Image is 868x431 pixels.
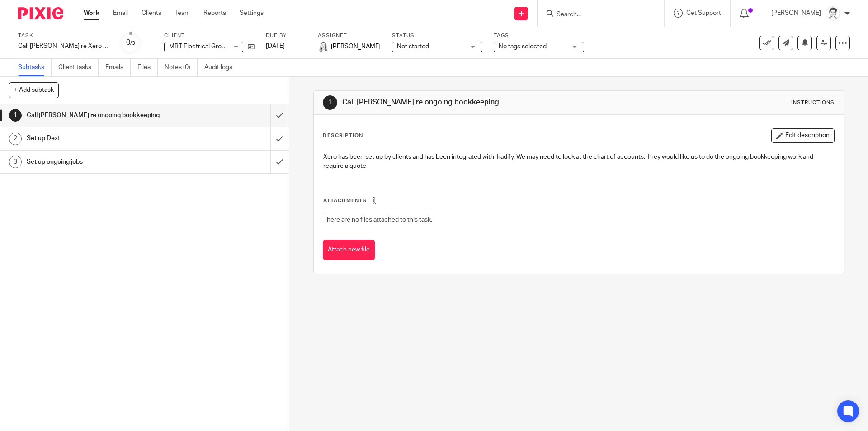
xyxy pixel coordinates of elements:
[771,128,835,143] button: Edit description
[323,240,375,260] button: Attach new file
[204,59,239,76] a: Audit logs
[164,32,255,39] label: Client
[499,43,547,50] span: No tags selected
[771,9,821,18] p: [PERSON_NAME]
[318,32,381,39] label: Assignee
[18,59,52,76] a: Subtasks
[392,32,482,39] label: Status
[9,82,59,98] button: + Add subtask
[105,59,131,76] a: Emails
[113,9,128,18] a: Email
[27,155,183,169] h1: Set up ongoing jobs
[84,9,99,18] a: Work
[323,95,337,110] div: 1
[137,59,158,76] a: Files
[58,59,99,76] a: Client tasks
[169,43,250,50] span: MBT Electrical Group Pty Ltd
[9,156,22,168] div: 3
[323,217,432,223] span: There are no files attached to this task.
[323,132,363,139] p: Description
[318,42,329,52] img: Eleanor%20Shakeshaft.jpg
[18,42,108,51] div: Call Mitch re Xero Set up and ongoing bookkeeping
[323,198,367,203] span: Attachments
[203,9,226,18] a: Reports
[494,32,584,39] label: Tags
[165,59,198,76] a: Notes (0)
[9,109,22,122] div: 1
[266,43,285,49] span: [DATE]
[791,99,835,106] div: Instructions
[397,43,429,50] span: Not started
[240,9,264,18] a: Settings
[27,109,183,122] h1: Call [PERSON_NAME] re ongoing bookkeeping
[18,7,63,19] img: Pixie
[9,133,22,145] div: 2
[18,32,108,39] label: Task
[323,152,834,171] p: Xero has been set up by clients and has been integrated with Tradify. We may need to look at the ...
[27,132,183,145] h1: Set up Dext
[556,11,637,19] input: Search
[18,42,108,51] div: Call [PERSON_NAME] re Xero Set up and ongoing bookkeeping
[130,41,135,46] small: /3
[175,9,190,18] a: Team
[686,10,721,16] span: Get Support
[826,6,840,21] img: Julie%20Wainwright.jpg
[331,42,381,51] span: [PERSON_NAME]
[342,98,598,107] h1: Call [PERSON_NAME] re ongoing bookkeeping
[126,38,135,48] div: 0
[142,9,161,18] a: Clients
[266,32,307,39] label: Due by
